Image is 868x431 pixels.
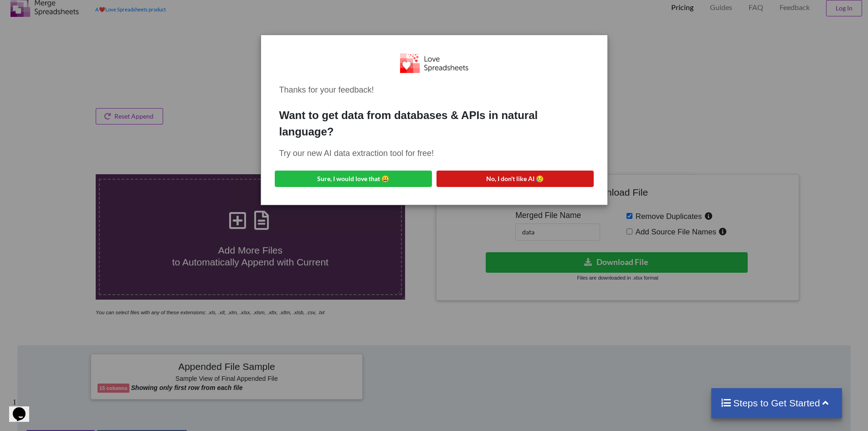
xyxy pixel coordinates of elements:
div: Thanks for your feedback! [279,84,589,96]
div: Try our new AI data extraction tool for free! [279,147,589,160]
div: Want to get data from databases & APIs in natural language? [279,107,589,140]
h4: Steps to Get Started [720,397,833,409]
img: Logo.png [400,53,468,73]
button: No, I don't like AI 😥 [437,171,594,187]
button: Sure, I would love that 😀 [275,171,432,187]
iframe: chat widget [9,395,38,422]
